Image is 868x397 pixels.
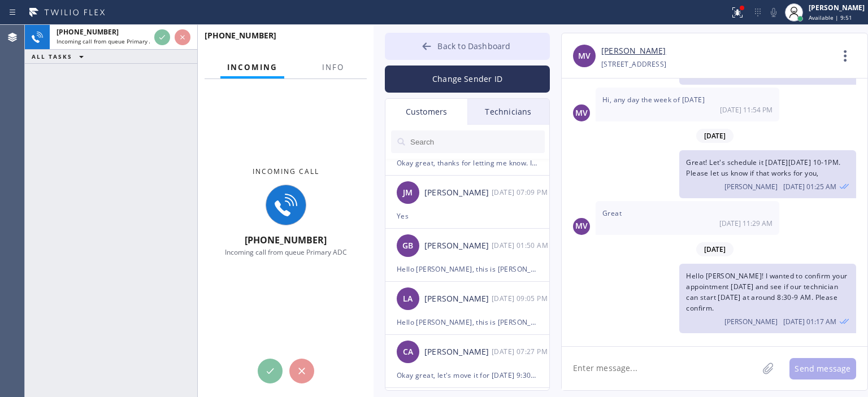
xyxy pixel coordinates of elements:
[409,130,545,153] input: Search
[220,56,284,78] button: Incoming
[719,219,772,228] span: [DATE] 11:29 AM
[783,182,836,191] span: [DATE] 01:25 AM
[720,105,772,115] span: [DATE] 11:54 PM
[227,62,277,72] span: Incoming
[601,58,666,71] div: [STREET_ADDRESS]
[492,345,550,358] div: 09/22/2025 9:27 AM
[424,293,492,306] div: [PERSON_NAME]
[385,33,550,60] button: Back to Dashboard
[789,358,856,379] button: Send message
[289,359,314,383] button: Reject
[225,247,347,257] span: Incoming call from queue Primary ADC
[679,150,856,198] div: 09/22/2025 9:25 AM
[397,263,538,276] div: Hello [PERSON_NAME], this is [PERSON_NAME] from Air Ducts Cleaning. We wanted to let you know tha...
[253,167,319,176] span: Incoming call
[492,239,550,252] div: 09/22/2025 9:50 AM
[397,316,538,329] div: Hello [PERSON_NAME], this is [PERSON_NAME] from Air Ducts Cleaning. We have estimate appointment ...
[175,29,190,45] button: Reject
[25,50,95,63] button: ALL TASKS
[783,317,836,326] span: [DATE] 01:17 AM
[766,5,782,20] button: Mute
[696,129,734,143] span: [DATE]
[492,292,550,305] div: 09/22/2025 9:05 AM
[402,239,413,252] span: GB
[385,99,467,125] div: Customers
[397,210,538,223] div: Yes
[578,50,591,63] span: MV
[809,14,852,21] span: Available | 9:51
[424,186,492,199] div: [PERSON_NAME]
[397,369,538,382] div: Okay great, let's move it for [DATE] 9:30-12 and our technician will call/text you once he's on h...
[424,346,492,359] div: [PERSON_NAME]
[385,66,550,93] button: Change Sender ID
[315,56,351,78] button: Info
[32,53,72,60] span: ALL TASKS
[467,99,549,125] div: Technicians
[575,107,588,120] span: MV
[686,158,840,178] span: Great! Let's schedule it [DATE][DATE] 10-1PM. Please let us know if that works for you,
[424,239,492,252] div: [PERSON_NAME]
[322,62,344,72] span: Info
[245,234,327,246] span: [PHONE_NUMBER]
[492,186,550,199] div: 09/23/2025 9:09 AM
[679,264,856,333] div: 10/06/2025 9:17 AM
[403,293,413,306] span: LA
[403,346,413,359] span: CA
[724,182,778,191] span: [PERSON_NAME]
[575,220,588,233] span: MV
[403,186,413,199] span: JM
[686,271,847,313] span: Hello [PERSON_NAME]! I wanted to confirm your appointment [DATE] and see if our technician can st...
[724,317,778,326] span: [PERSON_NAME]
[397,156,538,169] div: Okay great, thanks for letting me know. In case if you need any help with your Air Ducts for AC/h...
[154,29,170,45] button: Accept
[602,208,622,218] span: Great
[809,3,865,12] div: [PERSON_NAME]
[205,30,276,41] span: [PHONE_NUMBER]
[601,45,666,58] a: [PERSON_NAME]
[258,359,283,383] button: Accept
[57,37,160,45] span: Incoming call from queue Primary ADC
[596,201,779,235] div: 09/23/2025 9:29 AM
[437,41,510,51] span: Back to Dashboard
[602,95,705,104] span: Hi, any day the week of [DATE]
[596,88,779,121] div: 09/22/2025 9:54 AM
[57,27,119,37] span: [PHONE_NUMBER]
[696,242,734,256] span: [DATE]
